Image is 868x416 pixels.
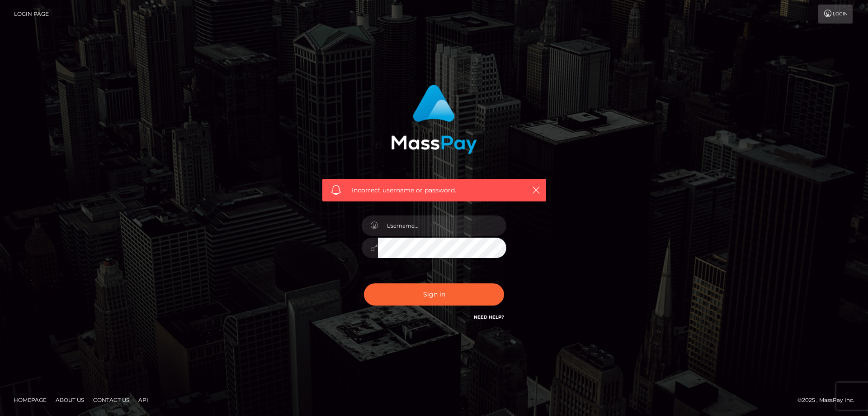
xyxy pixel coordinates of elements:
[135,393,152,407] a: API
[352,186,517,195] span: Incorrect username or password.
[378,215,506,236] input: Username...
[52,393,88,407] a: About Us
[14,5,49,24] a: Login Page
[474,314,504,320] a: Need Help?
[391,85,477,154] img: MassPay Login
[90,393,133,407] a: Contact Us
[818,5,853,24] a: Login
[797,395,861,405] div: © 2025 , MassPay Inc.
[364,283,504,306] button: Sign in
[10,393,50,407] a: Homepage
